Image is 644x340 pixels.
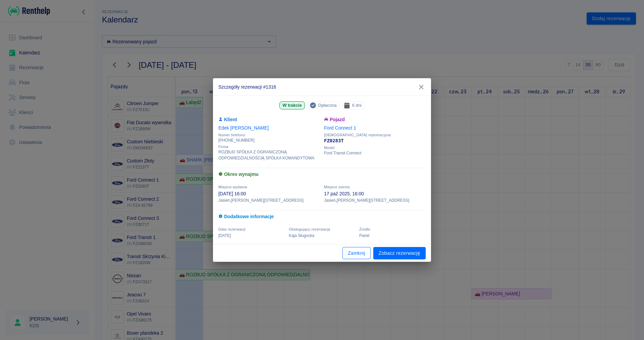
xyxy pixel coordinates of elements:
[218,171,426,178] h6: Okres wynajmu
[218,233,285,239] p: [DATE]
[324,190,426,197] p: 17 paź 2025, 16:00
[280,102,304,109] span: W trakcie
[315,102,339,109] span: Opłacona
[218,149,320,161] p: ROZBUD SPÓŁKA Z OGRANICZONĄ ODPOWIEDZIALNOŚCIĄ SPÓŁKA KOMANDYTOWA
[324,116,426,123] h6: Pojazd
[350,102,364,109] span: 6 dni
[213,78,431,96] h2: Szczegóły rezerwacji #1316
[218,190,320,197] p: [DATE] 16:00
[324,133,426,137] span: [DEMOGRAPHIC_DATA] rejestracyjna
[324,125,356,131] a: Ford Connect 1
[324,197,426,203] p: Jasień , [PERSON_NAME][STREET_ADDRESS]
[218,133,320,137] span: Numer telefonu
[324,146,426,150] span: Model
[218,197,320,203] p: Jasień , [PERSON_NAME][STREET_ADDRESS]
[218,145,320,149] span: Firma
[324,185,350,189] span: Miejsce zwrotu
[218,137,320,143] p: [PHONE_NUMBER]
[218,227,246,231] span: Data rezerwacji
[218,116,320,123] h6: Klient
[324,137,426,144] p: FZ0283T
[289,227,330,231] span: Obsługujący rezerwację
[289,233,355,239] p: Kaja Sługocka
[324,150,426,156] p: Ford Transit Connect
[342,247,371,259] button: Zamknij
[359,233,426,239] p: Panel
[218,185,247,189] span: Miejsce wydania
[373,247,426,259] a: Zobacz rezerwację
[359,227,370,231] span: Żrodło
[218,125,269,131] a: Edek [PERSON_NAME]
[218,213,426,220] h6: Dodatkowe informacje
